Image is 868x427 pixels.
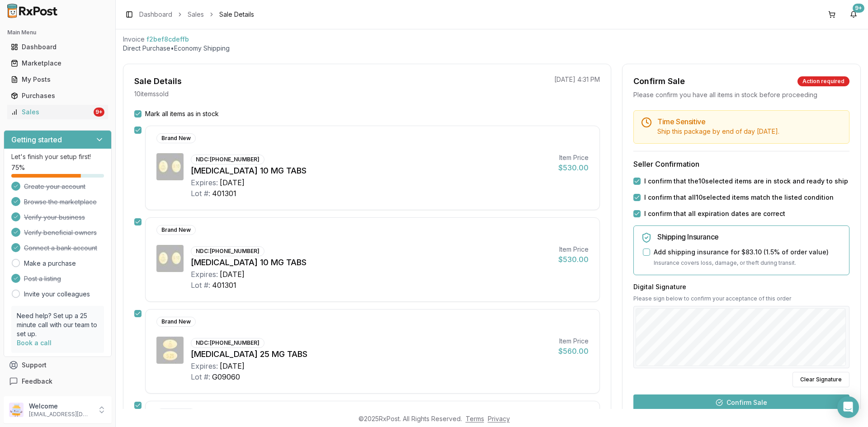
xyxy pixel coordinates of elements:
div: 401301 [212,188,236,199]
p: [EMAIL_ADDRESS][DOMAIN_NAME] [29,411,92,418]
div: [MEDICAL_DATA] 10 MG TABS [191,164,551,177]
div: [DATE] [220,177,245,188]
p: [DATE] 4:31 PM [554,75,600,84]
div: Lot #: [191,188,210,199]
a: Marketplace [7,55,108,71]
div: NDC: [PHONE_NUMBER] [191,338,264,348]
div: Item Price [558,153,589,162]
p: 10 item s sold [134,89,169,99]
div: Lot #: [191,280,210,291]
span: Create your account [24,182,85,191]
p: Need help? Set up a 25 minute call with our team to set up. [17,311,99,338]
label: Add shipping insurance for $83.10 ( 1.5 % of order value) [654,248,829,257]
div: Lot #: [191,371,210,382]
a: Purchases [7,88,108,104]
button: Marketplace [4,56,112,70]
nav: breadcrumb [139,10,254,19]
div: [DATE] [220,269,245,280]
a: My Posts [7,71,108,88]
button: Sales9+ [4,105,112,119]
div: Expires: [191,177,218,188]
h5: Time Sensitive [657,118,842,125]
div: Expires: [191,361,218,371]
button: Confirm Sale [633,394,849,411]
a: Book a call [17,339,52,347]
p: Direct Purchase • Economy Shipping [123,44,861,53]
button: Purchases [4,89,112,103]
div: Brand New [156,408,196,418]
p: Let's finish your setup first! [11,152,104,161]
p: Welcome [29,402,92,411]
div: Brand New [156,133,196,143]
span: Verify beneficial owners [24,228,97,237]
a: Dashboard [139,10,172,19]
span: Verify your business [24,213,85,222]
img: User avatar [9,403,24,417]
label: I confirm that all 10 selected items match the listed condition [644,193,834,202]
img: Jardiance 25 MG TABS [156,337,184,364]
button: Support [4,357,112,373]
div: NDC: [PHONE_NUMBER] [191,155,264,164]
a: Terms [466,415,484,422]
span: Post a listing [24,274,61,283]
a: Sales9+ [7,104,108,120]
div: [MEDICAL_DATA] 10 MG TABS [191,256,551,269]
span: Browse the marketplace [24,197,97,206]
h3: Digital Signature [633,282,849,291]
div: G09060 [212,371,240,382]
div: My Posts [11,75,104,84]
div: Sales [11,108,92,117]
a: Make a purchase [24,259,76,268]
div: Invoice [123,35,145,44]
span: Ship this package by end of day [DATE] . [657,127,779,135]
label: I confirm that the 10 selected items are in stock and ready to ship [644,177,848,186]
div: 401301 [212,280,236,291]
h3: Seller Confirmation [633,159,849,169]
div: Item Price [558,337,589,346]
div: Open Intercom Messenger [837,396,859,418]
div: Brand New [156,317,196,327]
label: I confirm that all expiration dates are correct [644,209,785,218]
div: [MEDICAL_DATA] 25 MG TABS [191,348,551,361]
div: 9+ [853,4,864,13]
div: Confirm Sale [633,75,685,88]
div: Sale Details [134,75,182,88]
div: $530.00 [558,254,589,265]
label: Mark all items as in stock [145,109,219,118]
p: Please sign below to confirm your acceptance of this order [633,295,849,302]
span: Connect a bank account [24,244,97,253]
span: Sale Details [219,10,254,19]
button: Clear Signature [793,372,849,387]
div: Dashboard [11,42,104,52]
a: Dashboard [7,39,108,55]
p: Insurance covers loss, damage, or theft during transit. [654,258,842,267]
a: Sales [188,10,204,19]
a: Privacy [488,415,510,422]
img: Jardiance 10 MG TABS [156,153,184,180]
img: RxPost Logo [4,4,61,18]
span: 75 % [11,163,25,172]
div: Marketplace [11,59,104,68]
button: 9+ [846,7,861,22]
div: Please confirm you have all items in stock before proceeding [633,90,849,99]
button: My Posts [4,72,112,87]
h2: Main Menu [7,29,108,36]
img: Jardiance 10 MG TABS [156,245,184,272]
div: [DATE] [220,361,245,371]
div: 9+ [94,108,104,117]
a: Invite your colleagues [24,290,90,299]
button: Dashboard [4,40,112,54]
h5: Shipping Insurance [657,233,842,240]
button: Feedback [4,373,112,389]
div: Brand New [156,225,196,235]
h3: Getting started [11,134,62,145]
div: NDC: [PHONE_NUMBER] [191,246,264,256]
div: Item Price [558,245,589,254]
span: Feedback [22,377,52,386]
span: f2bef8cdeffb [146,35,189,44]
div: $530.00 [558,162,589,173]
div: $560.00 [558,346,589,357]
div: Purchases [11,91,104,100]
div: Action required [797,76,849,86]
div: Expires: [191,269,218,280]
